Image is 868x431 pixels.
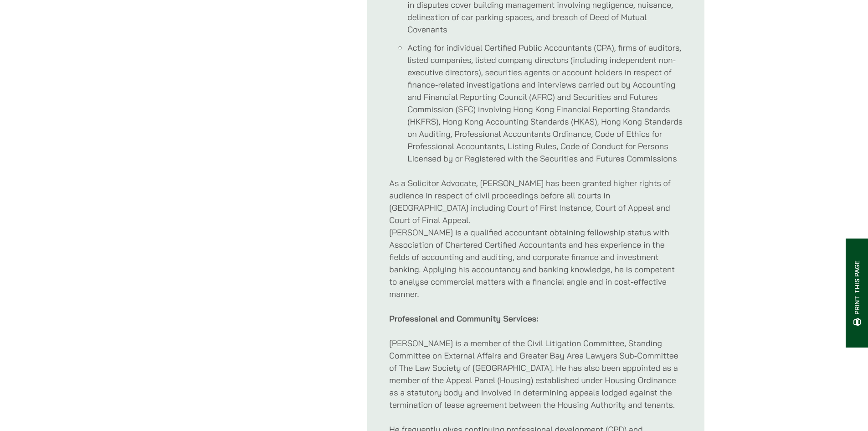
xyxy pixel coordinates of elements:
[389,177,683,300] p: As a Solicitor Advocate, [PERSON_NAME] has been granted higher rights of audience in respect of c...
[389,337,683,411] p: [PERSON_NAME] is a member of the Civil Litigation Committee, Standing Committee on External Affai...
[407,42,683,165] li: Acting for individual Certified Public Accountants (CPA), firms of auditors, listed companies, li...
[389,313,538,324] strong: Professional and Community Services:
